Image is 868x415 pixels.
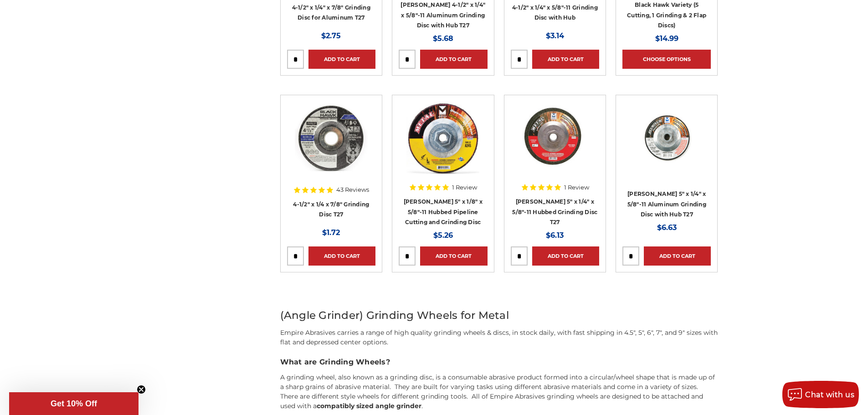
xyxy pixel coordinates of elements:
a: Add to Cart [420,246,487,266]
a: Add to Cart [308,50,375,69]
button: Close teaser [137,385,146,394]
span: $5.68 [433,34,453,43]
a: 4-1/2" x 1/4 x 7/8" Grinding Disc T27 [293,201,369,218]
span: Get 10% Off [51,399,97,408]
img: Mercer 5" x 1/8" x 5/8"-11 Hubbed Cutting and Light Grinding Wheel [406,102,479,174]
a: [PERSON_NAME] 5" x 1/4" x 5/8"-11 Hubbed Grinding Disc T27 [512,198,597,225]
a: Add to Cart [420,50,487,69]
button: Chat with us [782,381,859,408]
span: $3.14 [546,31,564,40]
span: $14.99 [655,34,678,43]
p: A grinding wheel, also known as a grinding disc, is a consumable abrasive product formed into a c... [280,373,718,411]
strong: compatibly sized angle grinder [317,402,421,410]
a: 4-1/2" x 1/4" x 5/8"-11 Grinding Disc with Hub [512,4,598,21]
img: 5" aluminum grinding wheel with hub [630,102,703,174]
a: Choose Options [622,50,711,69]
a: BHA grinding wheels for 4.5 inch angle grinder [287,102,375,190]
span: $1.72 [322,228,340,237]
a: [PERSON_NAME] 5" x 1/8" x 5/8"-11 Hubbed Pipeline Cutting and Grinding Disc [404,198,483,225]
span: $6.13 [546,231,564,240]
span: $6.63 [657,223,677,232]
img: 5" x 1/4" x 5/8"-11 Hubbed Grinding Disc T27 620110 [516,102,594,174]
img: BHA grinding wheels for 4.5 inch angle grinder [295,102,368,174]
a: Add to Cart [532,246,599,266]
a: Mercer 5" x 1/8" x 5/8"-11 Hubbed Cutting and Light Grinding Wheel [399,102,487,190]
a: 5" x 1/4" x 5/8"-11 Hubbed Grinding Disc T27 620110 [511,102,599,190]
span: $2.75 [321,31,341,40]
span: 1 Review [452,184,477,190]
a: Add to Cart [644,246,711,266]
div: Get 10% OffClose teaser [9,392,139,415]
span: $5.26 [433,231,453,240]
a: [PERSON_NAME] 5" x 1/4" x 5/8"-11 Aluminum Grinding Disc with Hub T27 [627,190,706,218]
span: 1 Review [564,184,589,190]
p: Empire Abrasives carries a range of high quality grinding wheels & discs, in stock daily, with fa... [280,328,718,347]
a: 5" aluminum grinding wheel with hub [622,102,711,190]
a: Black Hawk Variety (5 Cutting, 1 Grinding & 2 Flap Discs) [627,1,706,29]
a: Add to Cart [308,246,375,266]
span: Chat with us [805,390,854,399]
h3: What are Grinding Wheels? [280,357,718,368]
a: 4-1/2" x 1/4" x 7/8" Grinding Disc for Aluminum T27 [292,4,370,21]
h2: (Angle Grinder) Grinding Wheels for Metal [280,307,718,323]
a: [PERSON_NAME] 4-1/2" x 1/4" x 5/8"-11 Aluminum Grinding Disc with Hub T27 [401,1,485,29]
span: 43 Reviews [336,187,369,193]
a: Add to Cart [532,50,599,69]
